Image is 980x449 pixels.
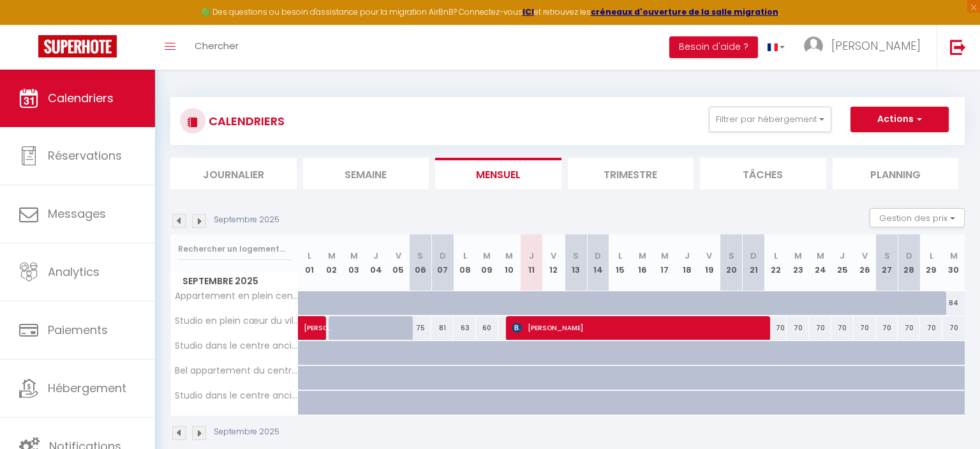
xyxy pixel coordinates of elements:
th: 24 [809,234,831,291]
abbr: V [706,250,712,262]
th: 14 [587,234,609,291]
button: Gestion des prix [870,208,965,227]
a: ... [PERSON_NAME] [794,25,937,70]
span: Appartement en plein centre. [173,291,301,301]
abbr: D [440,250,446,262]
li: Semaine [303,158,429,189]
abbr: S [884,250,890,262]
div: 81 [431,316,454,340]
abbr: V [862,250,868,262]
span: Septembre 2025 [171,272,298,291]
th: 27 [876,234,898,291]
th: 11 [521,234,543,291]
abbr: M [483,250,491,262]
span: Paiements [48,322,108,338]
th: 10 [498,234,521,291]
th: 01 [299,234,321,291]
span: [PERSON_NAME] [304,309,333,333]
div: 70 [942,316,965,340]
span: Analytics [48,264,100,280]
div: 70 [920,316,942,340]
abbr: M [950,250,958,262]
span: [PERSON_NAME] [831,38,921,54]
div: 70 [831,316,854,340]
th: 30 [942,234,965,291]
span: Bel appartement du centre ancien [173,366,301,376]
abbr: S [729,250,734,262]
li: Tâches [700,158,826,189]
a: [PERSON_NAME] [299,316,321,340]
abbr: D [906,250,912,262]
th: 06 [410,234,432,291]
img: logout [950,39,966,55]
div: 70 [898,316,920,340]
th: 15 [609,234,632,291]
abbr: M [505,250,513,262]
th: 25 [831,234,854,291]
abbr: D [750,250,757,262]
a: Chercher [185,25,248,70]
abbr: J [685,250,690,262]
span: [PERSON_NAME] [512,316,765,340]
th: 13 [565,234,587,291]
li: Trimestre [568,158,694,189]
button: Filtrer par hébergement [709,107,831,132]
div: 70 [765,316,787,340]
abbr: M [817,250,824,262]
img: ... [804,36,823,56]
abbr: L [618,250,622,262]
th: 28 [898,234,920,291]
th: 09 [476,234,498,291]
abbr: V [551,250,556,262]
a: ICI [523,6,534,17]
th: 04 [365,234,387,291]
th: 26 [854,234,876,291]
th: 21 [743,234,765,291]
th: 19 [698,234,720,291]
div: 70 [854,316,876,340]
div: 70 [876,316,898,340]
abbr: D [595,250,601,262]
div: 70 [787,316,809,340]
abbr: J [373,250,378,262]
p: Septembre 2025 [214,426,279,438]
th: 16 [632,234,654,291]
div: 60 [476,316,498,340]
abbr: M [794,250,802,262]
li: Mensuel [435,158,561,189]
abbr: J [840,250,845,262]
span: Studio dans le centre ancien 2 [173,391,301,400]
th: 29 [920,234,942,291]
input: Rechercher un logement... [178,238,291,261]
th: 03 [343,234,365,291]
th: 20 [720,234,743,291]
p: Septembre 2025 [214,214,279,226]
abbr: L [463,250,467,262]
span: Messages [48,206,106,222]
th: 07 [431,234,454,291]
span: Studio dans le centre ancien [173,341,301,351]
li: Planning [833,158,959,189]
abbr: L [308,250,311,262]
img: Super Booking [38,35,117,57]
span: Chercher [195,39,239,52]
span: Studio en plein cœur du village [173,316,301,326]
span: Réservations [48,148,122,164]
th: 05 [387,234,410,291]
abbr: S [417,250,423,262]
th: 23 [787,234,809,291]
div: 75 [410,316,432,340]
abbr: L [930,250,933,262]
button: Ouvrir le widget de chat LiveChat [10,5,48,43]
h3: CALENDRIERS [205,107,285,135]
button: Actions [850,107,949,132]
th: 12 [542,234,565,291]
li: Journalier [170,158,297,189]
th: 08 [454,234,476,291]
th: 18 [676,234,698,291]
span: Calendriers [48,90,114,106]
a: créneaux d'ouverture de la salle migration [591,6,778,17]
abbr: M [639,250,646,262]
